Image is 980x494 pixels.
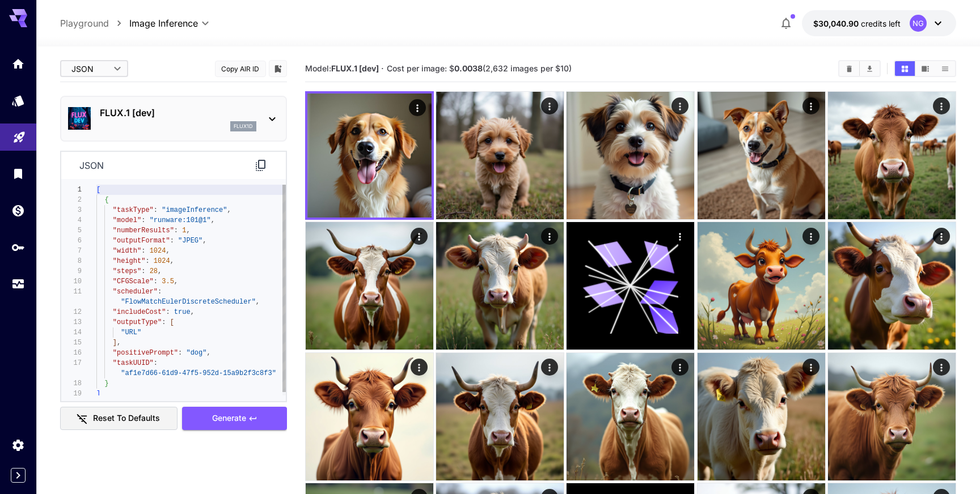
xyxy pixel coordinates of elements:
span: , [255,298,259,306]
span: true [174,308,190,316]
span: : [153,359,157,367]
div: Show images in grid viewShow images in video viewShow images in list view [894,60,956,77]
div: 16 [61,348,82,358]
img: 9k= [436,353,564,480]
span: JSON [71,63,107,75]
div: Wallet [11,203,25,218]
div: Actions [409,99,426,116]
div: Actions [672,97,689,114]
span: 1024 [153,257,170,265]
div: 1 [61,185,82,195]
div: 11 [61,287,82,297]
div: Actions [933,228,950,245]
button: Copy AIR ID [215,61,266,77]
div: 3 [61,205,82,215]
span: : [153,278,157,286]
span: "numberResults" [112,227,174,235]
span: { [104,196,108,204]
span: "JPEG" [178,237,202,245]
div: 10 [61,276,82,287]
div: Actions [541,228,558,245]
b: FLUX.1 [dev] [331,63,379,73]
span: "height" [112,257,145,265]
span: 3.5 [162,278,174,286]
span: "CFGScale" [112,278,153,286]
img: Z [436,92,564,219]
p: flux1d [234,122,253,130]
button: Clear Images [839,61,859,76]
div: 18 [61,378,82,389]
img: Z [698,92,825,219]
nav: breadcrumb [60,16,129,30]
span: credits left [861,19,901,28]
button: Show images in list view [935,61,955,76]
div: 8 [61,256,82,266]
span: 1024 [149,247,166,255]
div: Actions [802,97,820,114]
span: "runware:101@1" [149,216,210,224]
div: 19 [61,389,82,399]
div: Actions [802,359,820,376]
img: 9k= [567,353,694,480]
span: [ [170,318,174,326]
div: NG [910,15,927,32]
img: 2Q== [828,353,956,480]
span: } [104,380,108,387]
span: "URL" [121,329,141,337]
span: : [178,349,182,357]
span: Generate [212,411,246,425]
span: "includeCost" [112,308,166,316]
div: 6 [61,236,82,246]
img: 9k= [306,222,433,350]
span: $30,040.90 [813,19,861,28]
span: 1 [182,227,186,235]
div: Actions [541,97,558,114]
span: , [174,278,178,286]
img: Z [307,93,432,218]
div: 2 [61,195,82,205]
div: Home [11,57,25,71]
span: "FlowMatchEulerDiscreteScheduler" [121,298,256,306]
span: ] [112,339,116,347]
span: "taskUUID" [112,359,153,367]
div: Settings [11,438,25,452]
span: Model: [305,63,379,73]
div: 13 [61,317,82,327]
button: Expand sidebar [11,468,26,483]
div: Models [11,93,25,108]
div: 17 [61,358,82,368]
span: [ [96,186,100,194]
div: 4 [61,215,82,225]
span: , [206,349,210,357]
div: Playground [12,127,26,141]
span: : [158,288,162,296]
button: $30,040.90476NG [802,10,956,36]
img: Z [698,222,825,350]
div: Actions [802,228,820,245]
span: "outputFormat" [112,237,170,245]
span: , [166,247,170,255]
span: "outputType" [112,318,161,326]
img: Z [567,92,694,219]
button: Show images in grid view [895,61,915,76]
img: 9k= [436,222,564,350]
img: Z [306,353,433,480]
span: , [117,339,121,347]
span: , [210,216,214,224]
span: : [153,206,157,214]
button: Generate [182,407,286,430]
div: 12 [61,307,82,317]
div: Usage [11,277,25,291]
div: API Keys [11,240,25,254]
span: 28 [149,267,157,275]
div: Library [11,167,25,181]
p: FLUX.1 [dev] [100,106,256,120]
div: Actions [672,228,689,245]
p: json [79,159,104,172]
span: : [141,216,145,224]
span: "taskType" [112,206,153,214]
div: Actions [541,359,558,376]
div: Clear ImagesDownload All [838,60,881,77]
button: Download All [860,61,880,76]
div: Actions [933,97,950,114]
